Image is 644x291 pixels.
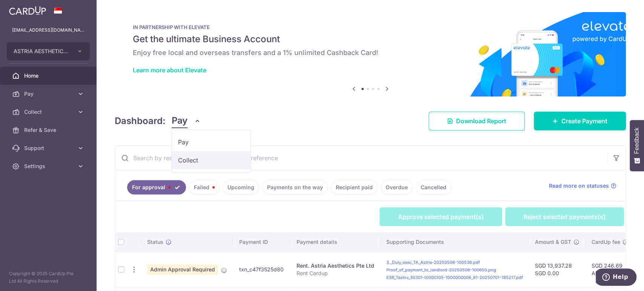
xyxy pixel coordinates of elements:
h4: Dashboard: [115,114,166,128]
span: Amount & GST [535,238,571,246]
a: Upcoming [223,180,259,195]
iframe: Opens a widget where you can find more information [596,268,636,287]
p: [EMAIL_ADDRESS][DOMAIN_NAME] [12,26,85,34]
span: ASTRIA AESTHETICS PTE. LTD. [14,47,69,55]
span: Read more on statuses [549,182,609,190]
span: Collect [24,108,74,116]
span: Create Payment [561,116,607,126]
h5: Get the ultimate Business Account [133,33,608,45]
span: Settings [24,162,74,170]
td: SGD 13,937.28 SGD 0.00 [529,252,586,287]
ul: Pay [172,130,251,173]
button: Pay [172,114,201,128]
td: txn_c47f3525d80 [233,252,290,287]
p: Rent Cardup [297,270,374,277]
a: Learn more about Elevate [133,66,206,74]
span: Refer & Save [24,126,74,134]
a: Failed [189,180,220,195]
a: For approval [127,180,186,195]
a: Create Payment [534,112,626,130]
h6: Enjoy free local and overseas transfers and a 1% unlimited Cashback Card! [133,48,608,57]
span: Download Report [456,116,506,126]
a: ESR_TaxInv_30301-t0000105-1000000006_81-20250701-185217.pdf [386,275,523,280]
a: Proof_of_payment_to_landlord-20250506-100650.png [386,267,496,273]
a: Download Report [429,112,525,130]
a: Overdue [381,180,413,195]
p: IN PARTNERSHIP WITH ELEVATE [133,24,608,30]
img: Renovation banner [115,12,626,96]
a: Collect [172,151,251,169]
span: Pay [172,114,188,128]
div: Rent. Astria Aesthetics Pte Ltd [297,262,374,270]
th: Supporting Documents [380,232,529,252]
span: Admin Approval Required [147,264,218,275]
a: Pay [172,133,251,151]
span: CardUp fee [592,238,620,246]
a: Recipient paid [331,180,378,195]
th: Payment details [290,232,380,252]
img: CardUp [9,6,46,15]
td: SGD 246.69 AMA177 [586,252,635,287]
span: Home [24,72,74,80]
button: ASTRIA AESTHETICS PTE. LTD. [7,42,90,60]
a: Read more on statuses [549,182,616,190]
input: Search by recipient name, payment id or reference [115,146,607,170]
span: Status [147,238,163,246]
a: Cancelled [416,180,451,195]
span: Pay [178,138,244,147]
span: Pay [24,90,74,98]
a: 3._Duly_exec_TA_Astria-20250506-100536.pdf [386,260,480,265]
a: Payments on the way [262,180,328,195]
span: Support [24,144,74,152]
button: Feedback - Show survey [630,120,644,171]
span: Feedback [633,127,640,154]
th: Payment ID [233,232,290,252]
